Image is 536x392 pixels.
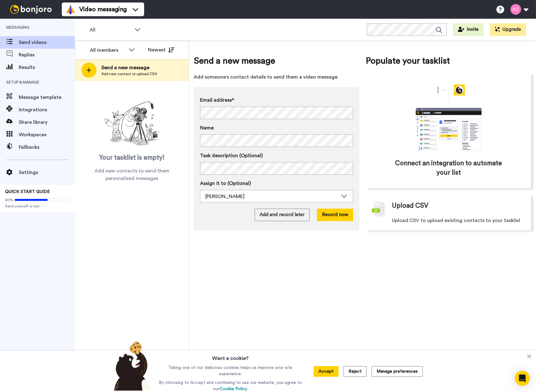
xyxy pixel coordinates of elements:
[108,341,154,391] img: bear-with-cookie.png
[19,169,75,176] span: Settings
[101,99,163,148] img: ready-set-action.png
[66,4,76,14] img: vm-color.svg
[205,193,338,200] div: [PERSON_NAME]
[90,46,125,54] div: All members
[101,71,157,76] span: Add new contact or upload CSV
[19,51,75,59] span: Replies
[19,131,75,138] span: Workspaces
[99,153,165,162] span: Your tasklist is empty!
[200,124,214,132] span: Name
[194,55,359,67] span: Send a new message
[157,380,304,392] p: By choosing to Accept and continuing to use our website, you agree to our .
[314,366,339,377] button: Accept
[194,73,359,81] span: Add someone's contact details to send them a video message
[19,143,75,151] span: Fallbacks
[19,39,75,46] span: Send videos
[143,44,179,56] button: Newest
[392,201,428,211] span: Upload CSV
[372,366,423,377] button: Manage preferences
[317,209,353,221] button: Record now
[392,217,520,224] span: Upload CSV to upload existing contacts to your tasklist
[19,64,75,71] span: Results
[200,152,353,159] label: Task description (Optional)
[7,5,54,14] img: bj-logo-header-white.svg
[19,106,75,114] span: Integrations
[402,85,495,152] div: animation
[515,371,530,386] div: Open Intercom Messenger
[5,204,70,209] span: Send yourself a test
[219,387,247,391] a: Cookie Policy
[157,365,304,377] p: Taking one of our delicious cookies helps us improve your site experience.
[5,190,50,194] span: QUICK START GUIDE
[200,96,353,104] label: Email address*
[255,209,309,221] button: Add and record later
[212,351,249,362] h3: Want a cookie?
[19,94,75,101] span: Message template
[392,159,505,177] span: Connect an integration to automate your list
[453,23,484,36] button: Invite
[490,23,526,36] button: Upgrade
[372,201,386,217] img: csv-grey.png
[84,167,179,182] span: Add new contacts to send them personalised messages
[200,180,353,187] label: Assign it to (Optional)
[90,26,131,34] span: All
[79,5,127,14] span: Video messaging
[344,366,367,377] button: Reject
[19,119,75,126] span: Share library
[366,55,531,67] span: Populate your tasklist
[101,64,157,71] span: Send a new message
[5,197,13,202] span: 60%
